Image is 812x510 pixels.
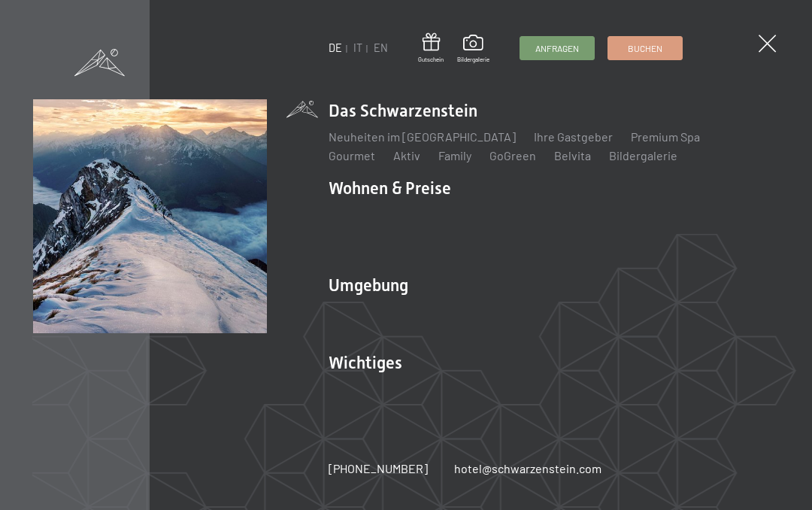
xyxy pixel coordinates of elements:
a: Ihre Gastgeber [534,129,613,144]
a: EN [374,41,388,54]
a: Neuheiten im [GEOGRAPHIC_DATA] [329,129,516,144]
a: IT [353,41,362,54]
a: DE [329,41,342,54]
a: Family [438,148,471,162]
a: Aktiv [393,148,420,162]
a: Belvita [554,148,591,162]
a: Anfragen [520,37,593,59]
a: Buchen [608,37,682,59]
a: [PHONE_NUMBER] [329,460,428,477]
a: GoGreen [489,148,536,162]
span: [PHONE_NUMBER] [329,461,428,475]
a: Premium Spa [631,129,700,144]
span: Buchen [628,42,662,55]
span: Anfragen [535,42,578,55]
a: hotel@schwarzenstein.com [454,460,601,477]
span: Gutschein [418,56,444,64]
a: Bildergalerie [456,35,489,63]
a: Gutschein [418,33,444,64]
a: Bildergalerie [609,148,677,162]
a: Gourmet [329,148,375,162]
span: Bildergalerie [456,56,489,64]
